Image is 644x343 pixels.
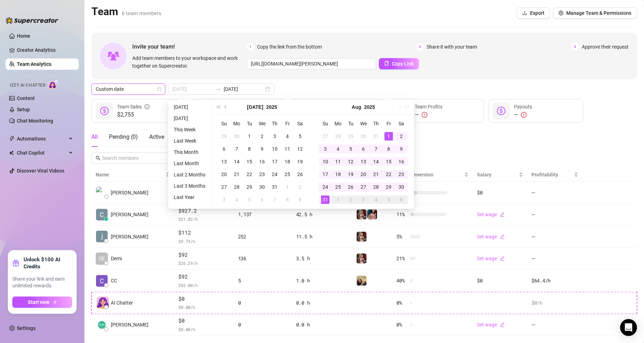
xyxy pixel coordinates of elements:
[395,193,408,206] td: 2025-09-06
[559,11,563,15] span: setting
[382,155,395,168] td: 2025-08-15
[372,145,380,153] div: 7
[218,155,230,168] td: 2025-07-13
[270,145,279,153] div: 10
[268,117,281,130] th: Th
[9,136,15,142] span: thunderbolt
[230,181,243,193] td: 2025-07-28
[332,130,344,143] td: 2025-07-28
[527,204,582,226] td: —
[171,103,208,111] li: [DATE]
[346,157,355,166] div: 12
[370,155,382,168] td: 2025-08-14
[357,155,370,168] td: 2025-08-13
[334,183,342,191] div: 25
[497,107,505,115] span: dollar-circle
[396,211,408,218] span: 11 %
[500,322,505,327] span: edit
[17,118,53,124] a: Chat Monitoring
[220,195,228,204] div: 3
[477,212,505,217] a: Set wageedit
[100,107,109,115] span: dollar-circle
[321,195,330,204] div: 31
[256,117,268,130] th: We
[245,132,254,141] div: 1
[396,172,433,177] span: Chat Conversion
[334,170,342,179] div: 18
[96,84,161,94] span: Custom date
[266,100,277,114] button: Choose a year
[91,5,161,18] h2: Team
[232,145,241,153] div: 7
[357,143,370,155] td: 2025-08-06
[384,183,393,191] div: 29
[283,157,292,166] div: 18
[256,193,268,206] td: 2025-08-06
[243,155,256,168] td: 2025-07-15
[117,103,149,111] div: Team Sales
[397,170,406,179] div: 23
[17,168,64,174] a: Discover Viral Videos
[117,111,149,119] span: $2,755
[334,195,342,204] div: 1
[268,193,281,206] td: 2025-08-07
[178,216,229,223] span: $ 21.82 /h
[332,168,344,181] td: 2025-08-18
[6,17,58,24] img: logo-BBDzfeDw.svg
[332,193,344,206] td: 2025-09-01
[52,300,57,305] span: arrow-right
[527,182,582,204] td: —
[372,195,380,204] div: 4
[372,157,380,166] div: 14
[344,193,357,206] td: 2025-09-02
[230,155,243,168] td: 2025-07-14
[357,181,370,193] td: 2025-08-27
[357,210,366,219] img: Demi
[321,170,330,179] div: 17
[500,256,505,261] span: edit
[294,143,306,155] td: 2025-07-12
[281,168,294,181] td: 2025-07-25
[396,233,408,241] span: 5 %
[382,143,395,155] td: 2025-08-08
[344,117,357,130] th: Tu
[245,157,254,166] div: 15
[96,187,108,198] img: Leanna Rose
[319,117,332,130] th: Su
[422,112,427,118] span: exclamation-circle
[256,143,268,155] td: 2025-07-09
[477,189,523,197] div: $0
[395,181,408,193] td: 2025-08-30
[357,193,370,206] td: 2025-09-03
[281,130,294,143] td: 2025-07-04
[270,132,279,141] div: 3
[553,7,637,19] button: Manage Team & Permissions
[17,133,67,144] span: Automations
[9,150,14,155] img: Chat Copilot
[359,170,368,179] div: 20
[370,193,382,206] td: 2025-09-04
[12,297,72,308] button: Start nowarrow-right
[178,238,229,245] span: $ 9.74 /h
[96,231,108,242] img: jessy mina
[334,145,342,153] div: 4
[372,183,380,191] div: 28
[382,193,395,206] td: 2025-09-05
[230,168,243,181] td: 2025-07-21
[319,168,332,181] td: 2025-08-17
[384,170,393,179] div: 22
[258,132,266,141] div: 2
[218,130,230,143] td: 2025-06-29
[346,183,355,191] div: 26
[370,130,382,143] td: 2025-07-31
[370,168,382,181] td: 2025-08-21
[268,143,281,155] td: 2025-07-10
[17,33,30,39] a: Home
[215,86,221,92] span: swap-right
[17,61,51,67] a: Team Analytics
[294,130,306,143] td: 2025-07-05
[247,43,254,51] span: 1
[102,154,160,162] input: Search members
[171,170,208,179] li: Last 2 Months
[364,100,375,114] button: Choose a year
